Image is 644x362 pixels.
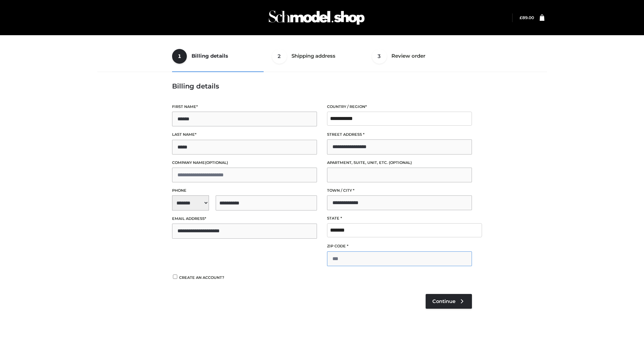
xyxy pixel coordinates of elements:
a: £89.00 [520,15,534,20]
h3: Billing details [172,82,472,90]
label: Country / Region [327,104,472,110]
bdi: 89.00 [520,15,534,20]
span: £ [520,15,522,20]
span: Continue [432,298,455,304]
label: First name [172,104,317,110]
a: Continue [426,294,472,309]
label: Apartment, suite, unit, etc. [327,160,472,166]
label: State [327,215,472,222]
label: Phone [172,187,317,194]
input: Create an account? [172,275,178,279]
span: Create an account? [179,275,224,280]
label: ZIP Code [327,243,472,249]
img: Schmodel Admin 964 [266,4,367,31]
label: Town / City [327,187,472,194]
label: Email address [172,216,317,222]
span: (optional) [389,160,412,165]
label: Street address [327,131,472,138]
label: Company name [172,160,317,166]
span: (optional) [205,160,228,165]
label: Last name [172,131,317,138]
